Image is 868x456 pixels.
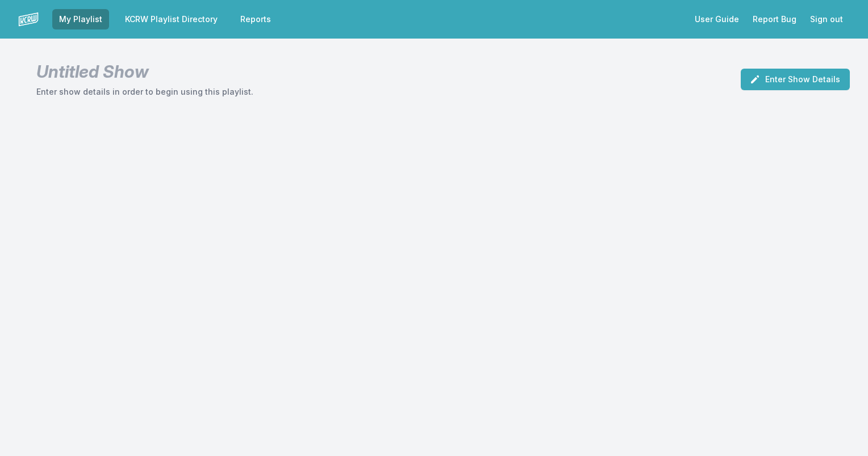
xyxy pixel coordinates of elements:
[688,9,746,29] a: User Guide
[18,9,39,29] img: logo-white-87cec1fa9cbef997252546196dc51331.png
[803,9,850,29] button: Sign out
[741,69,850,90] button: Enter Show Details
[746,9,803,29] a: Report Bug
[36,61,253,82] h1: Untitled Show
[36,86,253,98] p: Enter show details in order to begin using this playlist.
[233,9,278,29] a: Reports
[118,9,224,29] a: KCRW Playlist Directory
[52,9,109,29] a: My Playlist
